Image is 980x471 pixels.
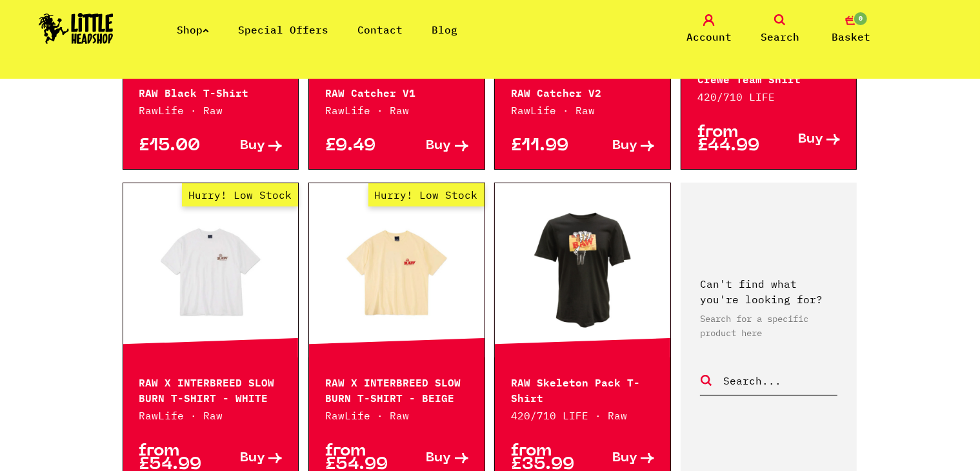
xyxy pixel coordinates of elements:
a: Buy [210,139,282,153]
a: Shop [177,23,209,36]
a: 0 Basket [819,14,883,45]
p: £9.49 [325,139,397,153]
a: Buy [397,139,468,153]
p: from £44.99 [697,126,769,153]
span: Buy [426,452,452,465]
span: Buy [798,133,823,146]
p: RawLife · Raw [139,103,283,118]
p: 420/710 LIFE · Raw [511,408,654,423]
a: Hurry! Low Stock [123,206,299,335]
span: Account [686,29,732,45]
span: Search [761,29,799,45]
a: Buy [769,126,841,153]
a: Special Offers [238,23,328,36]
input: Search... [723,372,838,389]
p: Can't find what you're looking for? [700,276,838,307]
p: £15.00 [139,139,211,153]
a: Buy [583,139,654,153]
span: Buy [612,139,637,153]
span: Basket [832,29,870,45]
p: RawLife · Raw [511,103,654,118]
p: RawLife · Raw [139,408,283,423]
img: Little Head Shop Logo [39,13,114,44]
p: 420/710 LIFE [697,89,841,105]
a: Hurry! Low Stock [309,206,485,335]
p: RawLife · Raw [325,408,468,423]
span: 0 [853,11,868,26]
p: RAW Skeleton Pack T-Shirt [511,374,654,405]
p: £11.99 [511,139,583,153]
a: Search [748,14,812,45]
p: RAW Catcher V2 [511,84,654,99]
p: Search for a specific product here [700,312,838,340]
p: RawLife · Raw [325,103,468,118]
span: Buy [426,139,452,153]
span: Buy [240,139,265,153]
span: Hurry! Low Stock [182,183,298,206]
span: Hurry! Low Stock [368,183,485,206]
span: Buy [612,452,637,465]
a: Contact [357,23,403,36]
span: Buy [240,452,265,465]
p: RAW X INTERBREED SLOW BURN T-SHIRT - BEIGE [325,374,468,405]
p: RAW X INTERBREED SLOW BURN T-SHIRT - WHITE [139,374,283,405]
p: RAW Catcher V1 [325,84,468,99]
a: Blog [432,23,457,36]
p: RAW Black T-Shirt [139,84,283,99]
